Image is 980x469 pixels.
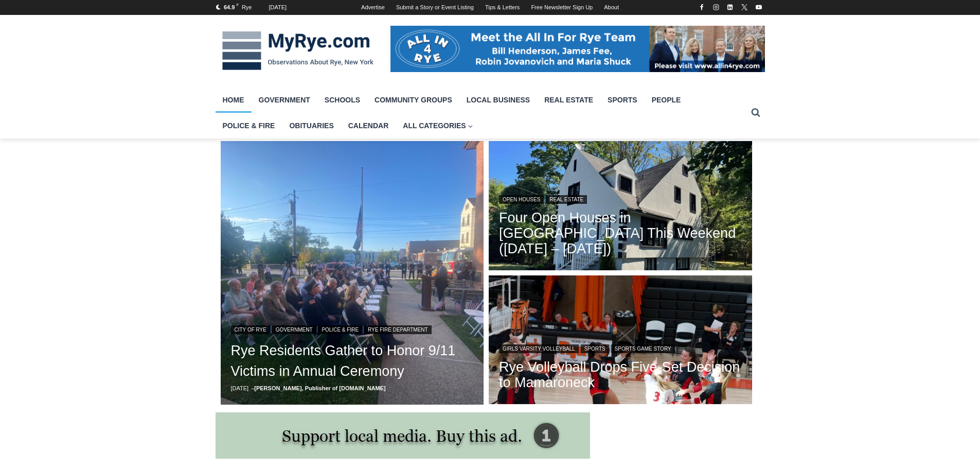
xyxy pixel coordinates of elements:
a: All Categories [396,113,480,138]
a: Linkedin [724,1,736,13]
span: F [236,3,239,7]
a: Instagram [710,1,722,13]
img: All in for Rye [390,26,765,72]
a: Government [272,325,316,334]
a: Read More Rye Residents Gather to Honor 9/11 Victims in Annual Ceremony [221,141,484,405]
a: Obituaries [282,113,341,138]
a: Sports Game Story [611,344,675,353]
img: (PHOTO: The Rye Volleyball team celebrates a point against the Mamaroneck Tigers on September 11,... [489,275,752,407]
a: Calendar [341,113,396,138]
a: Community Groups [367,87,459,113]
span: – [251,385,254,391]
a: Open Houses [499,195,544,204]
img: 506 Midland Avenue, Rye [489,141,752,273]
a: Rye Fire Department [364,325,432,334]
div: [DATE] [269,3,287,12]
a: Home [216,87,252,113]
a: [PERSON_NAME], Publisher of [DOMAIN_NAME] [254,385,385,391]
a: Sports [600,87,645,113]
a: Read More Rye Volleyball Drops Five-Set Decision to Mamaroneck [489,275,752,407]
div: | [499,193,742,205]
a: Rye Volleyball Drops Five-Set Decision to Mamaroneck [499,359,742,390]
nav: Primary Navigation [216,87,746,139]
a: Police & Fire [216,113,282,138]
button: View Search Form [746,103,765,122]
a: Four Open Houses in [GEOGRAPHIC_DATA] This Weekend ([DATE] – [DATE]) [499,210,742,256]
a: People [645,87,688,113]
a: Read More Four Open Houses in Rye This Weekend (September 13 – 14) [489,141,752,273]
a: Real Estate [537,87,600,113]
a: Local Business [459,87,537,113]
time: [DATE] [231,385,249,391]
div: Rye [242,3,252,12]
a: City of Rye [231,325,270,334]
a: Sports [581,344,609,353]
a: Real Estate [546,195,587,204]
img: MyRye.com [216,24,380,78]
a: Facebook [696,1,708,13]
div: | | [499,342,742,354]
a: Schools [317,87,367,113]
a: Government [252,87,317,113]
a: Rye Residents Gather to Honor 9/11 Victims in Annual Ceremony [231,340,474,381]
div: | | | [231,323,474,335]
span: 64.9 [224,4,235,10]
img: (PHOTO: The City of Rye's annual September 11th Commemoration Ceremony on Thursday, September 11,... [221,141,484,405]
span: All Categories [403,120,473,131]
a: X [738,1,751,13]
img: support local media, buy this ad [216,412,590,459]
a: Girls Varsity Volleyball [499,344,579,353]
a: YouTube [753,1,765,13]
a: Police & Fire [318,325,362,334]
